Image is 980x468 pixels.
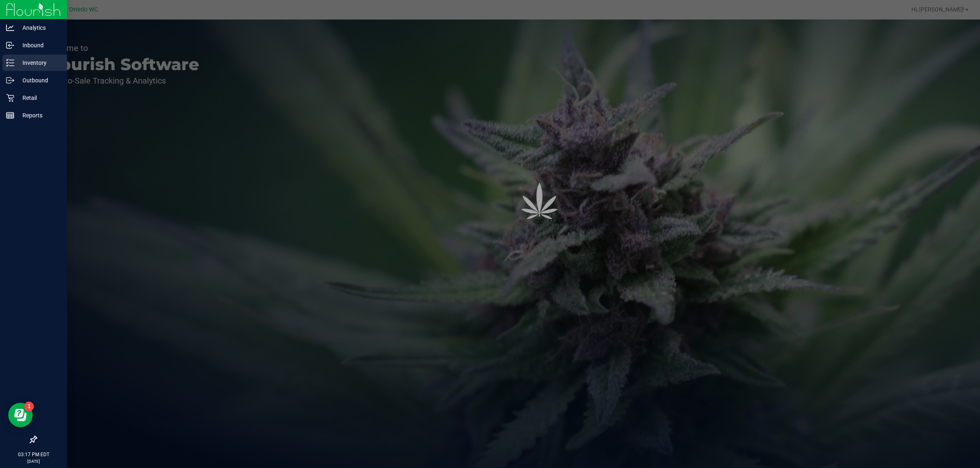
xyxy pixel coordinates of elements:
[6,41,14,49] inline-svg: Inbound
[4,451,63,458] p: 03:17 PM EDT
[14,23,63,33] p: Analytics
[4,458,63,464] p: [DATE]
[6,111,14,119] inline-svg: Reports
[14,40,63,50] p: Inbound
[8,403,33,427] iframe: Resource center
[6,76,14,84] inline-svg: Outbound
[6,59,14,67] inline-svg: Inventory
[14,110,63,120] p: Reports
[14,93,63,103] p: Retail
[24,402,34,411] iframe: Resource center unread badge
[14,75,63,85] p: Outbound
[6,24,14,32] inline-svg: Analytics
[14,58,63,68] p: Inventory
[6,94,14,102] inline-svg: Retail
